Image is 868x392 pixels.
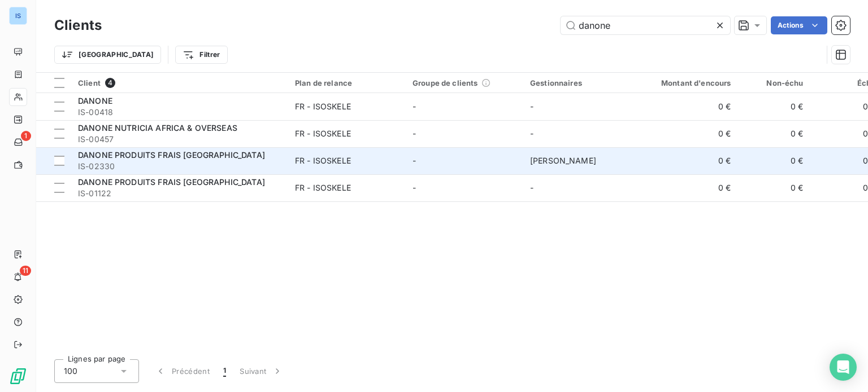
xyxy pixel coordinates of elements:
[413,102,416,111] span: -
[295,101,351,112] div: FR - ISOSKELE
[413,78,478,87] span: Groupe de clients
[78,107,281,118] span: IS-00418
[561,16,730,34] input: Rechercher
[21,131,31,141] span: 1
[771,16,827,34] button: Actions
[641,93,738,120] td: 0 €
[9,7,27,25] div: IS
[78,134,281,145] span: IS-00457
[530,156,596,165] span: [PERSON_NAME]
[530,183,533,192] span: -
[738,93,810,120] td: 0 €
[78,123,237,133] span: DANONE NUTRICIA AFRICA & OVERSEAS
[54,46,161,64] button: [GEOGRAPHIC_DATA]
[78,78,101,87] span: Client
[648,78,731,87] div: Montant d'encours
[54,15,102,36] h3: Clients
[216,359,233,383] button: 1
[641,147,738,174] td: 0 €
[78,188,281,199] span: IS-01122
[641,174,738,201] td: 0 €
[295,128,351,139] div: FR - ISOSKELE
[233,359,290,383] button: Suivant
[413,129,416,138] span: -
[530,102,533,111] span: -
[223,365,226,377] span: 1
[295,78,399,87] div: Plan de relance
[20,266,31,276] span: 11
[738,174,810,201] td: 0 €
[78,96,112,105] span: DANONE
[64,365,77,377] span: 100
[413,183,416,192] span: -
[745,78,804,87] div: Non-échu
[105,78,115,88] span: 4
[295,155,351,166] div: FR - ISOSKELE
[830,354,857,381] div: Open Intercom Messenger
[78,161,281,172] span: IS-02330
[9,367,27,385] img: Logo LeanPay
[530,129,533,138] span: -
[413,156,416,165] span: -
[295,182,351,193] div: FR - ISOSKELE
[148,359,216,383] button: Précédent
[641,120,738,147] td: 0 €
[175,46,227,64] button: Filtrer
[738,120,810,147] td: 0 €
[78,150,265,160] span: DANONE PRODUITS FRAIS [GEOGRAPHIC_DATA]
[530,78,634,87] div: Gestionnaires
[738,147,810,174] td: 0 €
[78,177,265,187] span: DANONE PRODUITS FRAIS [GEOGRAPHIC_DATA]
